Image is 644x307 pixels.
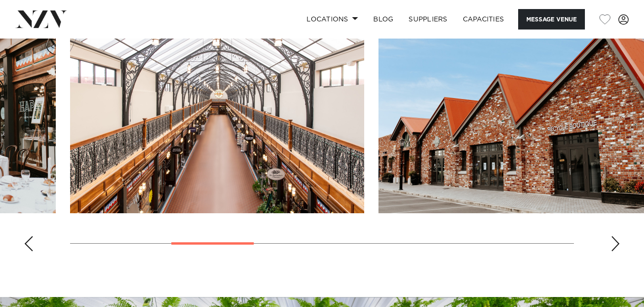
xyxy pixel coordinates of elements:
button: Message Venue [518,9,585,30]
a: Locations [299,9,366,30]
a: Capacities [455,9,512,30]
a: BLOG [366,9,401,30]
img: nzv-logo.png [15,10,67,28]
a: SUPPLIERS [401,9,455,30]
